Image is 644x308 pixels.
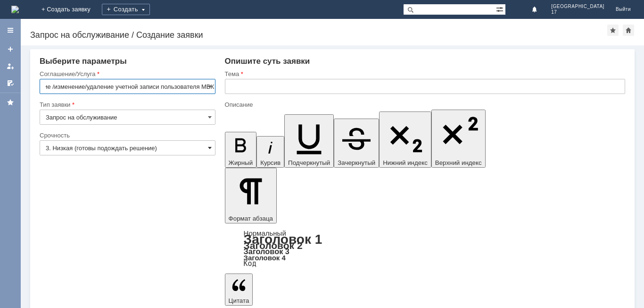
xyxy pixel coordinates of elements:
[623,25,634,36] div: Сделать домашней страницей
[225,168,277,223] button: Формат абзаца
[244,229,286,237] a: Нормальный
[3,59,18,74] a: Мои заявки
[11,6,19,13] img: logo
[3,76,18,91] a: Мои согласования
[40,57,127,66] span: Выберите параметры
[40,132,214,138] div: Срочность
[225,71,623,77] div: Тема
[244,240,303,251] a: Заголовок 2
[229,215,273,222] span: Формат абзаца
[225,57,310,66] span: Опишите суть заявки
[30,30,607,40] div: Запрос на обслуживание / Создание заявки
[225,274,253,306] button: Цитата
[256,136,284,168] button: Курсив
[225,132,257,168] button: Жирный
[229,297,249,304] span: Цитата
[225,102,623,108] div: Описание
[288,159,330,166] span: Подчеркнутый
[40,102,214,108] div: Тип заявки
[225,230,625,267] div: Формат абзаца
[244,259,256,268] a: Код
[379,111,431,168] button: Нижний индекс
[338,159,375,166] span: Зачеркнутый
[244,254,286,262] a: Заголовок 4
[435,159,482,166] span: Верхний индекс
[551,9,604,15] span: 17
[284,114,334,168] button: Подчеркнутый
[496,4,505,13] span: Расширенный поиск
[40,71,214,77] div: Соглашение/Услуга
[260,159,281,166] span: Курсив
[607,25,619,36] div: Добавить в избранное
[551,4,604,9] span: [GEOGRAPHIC_DATA]
[3,42,18,57] a: Создать заявку
[244,247,289,256] a: Заголовок 3
[431,110,486,168] button: Верхний индекс
[229,159,253,166] span: Жирный
[11,6,19,13] a: Перейти на домашнюю страницу
[102,4,150,15] div: Создать
[244,232,322,247] a: Заголовок 1
[383,159,428,166] span: Нижний индекс
[334,119,379,168] button: Зачеркнутый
